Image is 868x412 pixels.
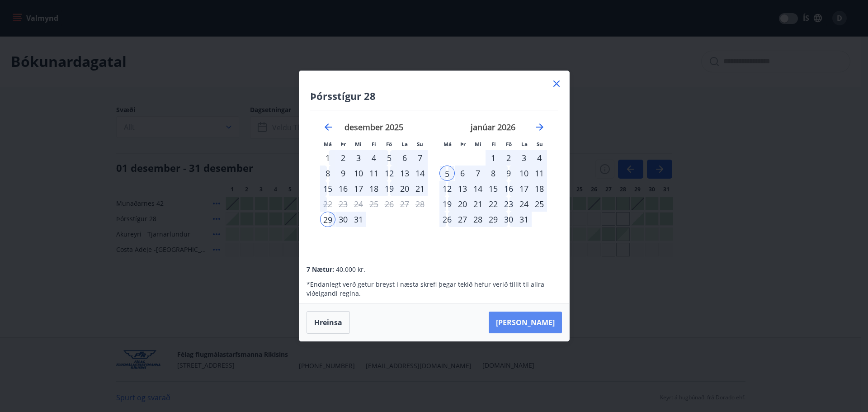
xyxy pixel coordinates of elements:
td: Choose fimmtudagur, 11. desember 2025 as your check-in date. It’s available. [366,166,382,181]
td: Choose þriðjudagur, 13. janúar 2026 as your check-in date. It’s available. [455,181,470,196]
small: Mi [355,141,362,147]
div: 31 [351,212,366,227]
td: Choose fimmtudagur, 22. janúar 2026 as your check-in date. It’s available. [486,196,501,212]
td: Choose föstudagur, 19. desember 2025 as your check-in date. It’s available. [382,181,397,196]
td: Choose þriðjudagur, 2. desember 2025 as your check-in date. It’s available. [335,150,351,166]
td: Choose föstudagur, 12. desember 2025 as your check-in date. It’s available. [382,166,397,181]
td: Choose sunnudagur, 21. desember 2025 as your check-in date. It’s available. [412,181,428,196]
td: Choose þriðjudagur, 20. janúar 2026 as your check-in date. It’s available. [455,196,470,212]
td: Choose þriðjudagur, 16. desember 2025 as your check-in date. It’s available. [335,181,351,196]
td: Not available. laugardagur, 27. desember 2025 [397,196,412,212]
td: Choose fimmtudagur, 8. janúar 2026 as your check-in date. It’s available. [486,166,501,181]
div: 5 [382,150,397,166]
td: Choose laugardagur, 13. desember 2025 as your check-in date. It’s available. [397,166,412,181]
small: Fi [372,141,376,147]
small: Su [417,141,423,147]
div: 10 [351,166,366,181]
div: 26 [439,212,455,227]
td: Selected as start date. mánudagur, 29. desember 2025 [320,212,335,227]
div: 30 [501,212,516,227]
div: 10 [516,166,532,181]
div: 1 [486,150,501,166]
td: Choose mánudagur, 15. desember 2025 as your check-in date. It’s available. [320,181,335,196]
div: 29 [486,212,501,227]
td: Choose laugardagur, 17. janúar 2026 as your check-in date. It’s available. [516,181,532,196]
td: Choose föstudagur, 16. janúar 2026 as your check-in date. It’s available. [501,181,516,196]
div: 19 [439,196,455,212]
div: 20 [455,196,470,212]
div: 22 [486,196,501,212]
td: Selected. miðvikudagur, 31. desember 2025 [351,212,366,227]
div: Aðeins útritun í boði [320,196,335,212]
div: 24 [516,196,532,212]
div: 9 [335,166,351,181]
strong: janúar 2026 [471,122,515,133]
td: Choose sunnudagur, 11. janúar 2026 as your check-in date. It’s available. [532,166,547,181]
div: 4 [366,150,382,166]
td: Not available. miðvikudagur, 24. desember 2025 [351,196,366,212]
span: 40.000 kr. [336,265,365,274]
div: 8 [486,166,501,181]
td: Choose miðvikudagur, 7. janúar 2026 as your check-in date. It’s available. [470,166,486,181]
div: 12 [382,166,397,181]
td: Choose sunnudagur, 14. desember 2025 as your check-in date. It’s available. [412,166,428,181]
td: Not available. föstudagur, 26. desember 2025 [382,196,397,212]
td: Choose mánudagur, 26. janúar 2026 as your check-in date. It’s available. [439,212,455,227]
td: Selected. sunnudagur, 4. janúar 2026 [532,150,547,166]
button: Hreinsa [307,311,350,334]
td: Selected. föstudagur, 2. janúar 2026 [501,150,516,166]
small: Mi [475,141,481,147]
div: 30 [335,212,351,227]
td: Choose þriðjudagur, 9. desember 2025 as your check-in date. It’s available. [335,166,351,181]
div: 3 [516,150,532,166]
small: Fö [386,141,392,147]
div: 21 [470,196,486,212]
div: 12 [439,181,455,196]
td: Choose fimmtudagur, 15. janúar 2026 as your check-in date. It’s available. [486,181,501,196]
div: 17 [516,181,532,196]
td: Not available. þriðjudagur, 23. desember 2025 [335,196,351,212]
div: 16 [501,181,516,196]
td: Choose fimmtudagur, 29. janúar 2026 as your check-in date. It’s available. [486,212,501,227]
div: 21 [412,181,428,196]
small: Má [443,141,452,147]
td: Choose mánudagur, 12. janúar 2026 as your check-in date. It’s available. [439,181,455,196]
td: Choose mánudagur, 8. desember 2025 as your check-in date. It’s available. [320,166,335,181]
div: 27 [455,212,470,227]
div: 19 [382,181,397,196]
td: Choose miðvikudagur, 21. janúar 2026 as your check-in date. It’s available. [470,196,486,212]
div: 13 [397,166,412,181]
div: 13 [455,181,470,196]
div: 20 [397,181,412,196]
td: Selected as end date. mánudagur, 5. janúar 2026 [439,166,455,181]
td: Choose þriðjudagur, 27. janúar 2026 as your check-in date. It’s available. [455,212,470,227]
td: Choose miðvikudagur, 28. janúar 2026 as your check-in date. It’s available. [470,212,486,227]
div: 5 [439,166,455,181]
td: Choose miðvikudagur, 17. desember 2025 as your check-in date. It’s available. [351,181,366,196]
div: 4 [532,150,547,166]
td: Choose laugardagur, 10. janúar 2026 as your check-in date. It’s available. [516,166,532,181]
td: Choose miðvikudagur, 14. janúar 2026 as your check-in date. It’s available. [470,181,486,196]
td: Choose fimmtudagur, 18. desember 2025 as your check-in date. It’s available. [366,181,382,196]
div: 23 [501,196,516,212]
div: 6 [455,166,470,181]
div: 31 [516,212,532,227]
td: Choose föstudagur, 5. desember 2025 as your check-in date. It’s available. [382,150,397,166]
td: Choose sunnudagur, 25. janúar 2026 as your check-in date. It’s available. [532,196,547,212]
div: 15 [320,181,335,196]
td: Choose fimmtudagur, 4. desember 2025 as your check-in date. It’s available. [366,150,382,166]
p: * Endanlegt verð getur breyst í næsta skrefi þegar tekið hefur verið tillit til allra viðeigandi ... [307,280,561,298]
div: 28 [470,212,486,227]
div: 16 [335,181,351,196]
td: Choose mánudagur, 19. janúar 2026 as your check-in date. It’s available. [439,196,455,212]
td: Choose sunnudagur, 18. janúar 2026 as your check-in date. It’s available. [532,181,547,196]
td: Selected. fimmtudagur, 1. janúar 2026 [486,150,501,166]
div: 2 [501,150,516,166]
td: Selected. laugardagur, 3. janúar 2026 [516,150,532,166]
div: 17 [351,181,366,196]
div: 14 [470,181,486,196]
small: La [521,141,528,147]
div: Calendar [310,110,558,247]
div: Move forward to switch to the next month. [534,122,545,133]
td: Choose laugardagur, 6. desember 2025 as your check-in date. It’s available. [397,150,412,166]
